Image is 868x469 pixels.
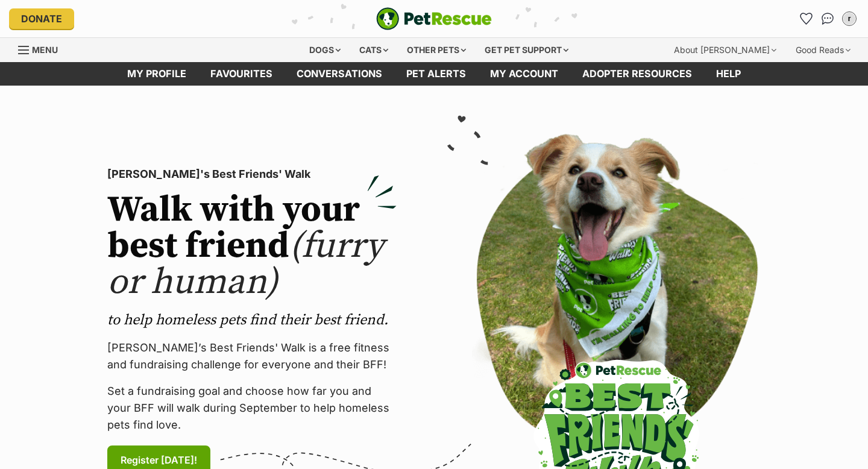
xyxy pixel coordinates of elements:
[796,9,859,28] ul: Account quick links
[301,38,349,62] div: Dogs
[843,13,855,25] div: r
[822,13,834,25] img: chat-41dd97257d64d25036548639549fe6c8038ab92f7586957e7f3b1b290dea8141.svg
[704,62,753,86] a: Help
[285,62,394,86] a: conversations
[107,192,397,301] h2: Walk with your best friend
[198,62,285,86] a: Favourites
[570,62,704,86] a: Adopter resources
[9,8,74,29] a: Donate
[394,62,478,86] a: Pet alerts
[18,38,66,60] a: Menu
[796,9,816,28] a: Favourites
[476,38,577,62] div: Get pet support
[398,38,474,62] div: Other pets
[115,62,198,86] a: My profile
[351,38,397,62] div: Cats
[478,62,570,86] a: My account
[107,310,397,330] p: to help homeless pets find their best friend.
[665,38,785,62] div: About [PERSON_NAME]
[107,224,384,305] span: (furry or human)
[376,7,492,30] a: PetRescue
[787,38,859,62] div: Good Reads
[818,9,837,28] a: Conversations
[376,7,492,30] img: logo-e224e6f780fb5917bec1dbf3a21bbac754714ae5b6737aabdf751b685950b380.svg
[107,383,397,433] p: Set a fundraising goal and choose how far you and your BFF will walk during September to help hom...
[840,9,859,28] button: My account
[107,339,397,373] p: [PERSON_NAME]’s Best Friends' Walk is a free fitness and fundraising challenge for everyone and t...
[32,45,58,55] span: Menu
[121,453,197,467] span: Register [DATE]!
[107,166,397,183] p: [PERSON_NAME]'s Best Friends' Walk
